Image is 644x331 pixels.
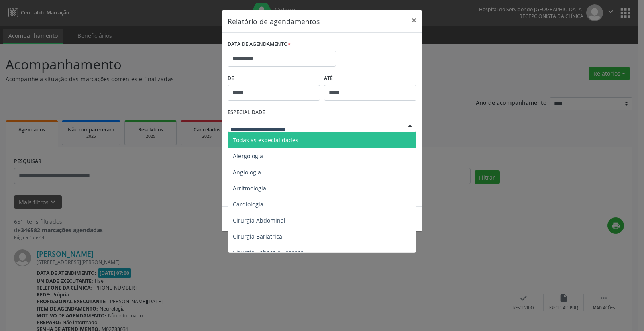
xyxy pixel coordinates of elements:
[228,106,265,119] label: ESPECIALIDADE
[233,233,282,240] span: Cirurgia Bariatrica
[228,72,320,85] label: De
[233,217,285,224] span: Cirurgia Abdominal
[324,72,416,85] label: ATÉ
[406,10,422,30] button: Close
[233,200,263,208] span: Cardiologia
[233,136,298,144] span: Todas as especialidades
[233,152,263,160] span: Alergologia
[233,249,304,256] span: Cirurgia Cabeça e Pescoço
[228,38,291,51] label: DATA DE AGENDAMENTO
[233,184,266,192] span: Arritmologia
[228,16,320,27] h5: Relatório de agendamentos
[233,168,261,176] span: Angiologia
